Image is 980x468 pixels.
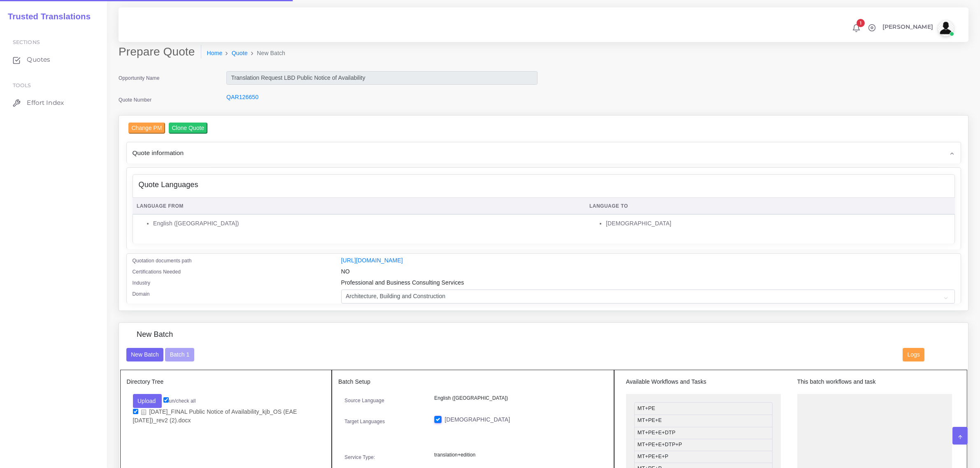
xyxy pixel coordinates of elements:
[335,267,961,278] div: NO
[248,49,285,58] li: New Batch
[908,351,920,358] span: Logs
[133,257,192,264] label: Quotation documents path
[634,427,773,439] li: MT+PE+E+DTP
[6,94,101,111] a: Effort Index
[119,96,151,104] label: Quote Number
[128,123,165,134] input: Change PM
[119,74,160,82] label: Opportunity Name
[232,49,248,58] a: Quote
[341,257,403,264] a: [URL][DOMAIN_NAME]
[133,268,181,276] label: Certifications Needed
[133,148,184,158] span: Quote information
[27,98,64,107] span: Effort Index
[226,94,258,100] a: QAR126650
[634,402,773,415] li: MT+PE
[903,348,924,362] button: Logs
[133,198,585,215] th: Language From
[163,397,169,403] input: un/check all
[2,10,91,23] a: Trusted Translations
[139,181,198,190] h4: Quote Languages
[345,454,375,461] label: Service Type:
[163,397,196,405] label: un/check all
[207,49,223,58] a: Home
[634,415,773,427] li: MT+PE+E
[882,24,933,30] span: [PERSON_NAME]
[165,351,194,357] a: Batch 1
[606,219,950,228] li: [DEMOGRAPHIC_DATA]
[857,19,865,27] span: 1
[153,219,581,228] li: English ([GEOGRAPHIC_DATA])
[13,39,40,45] span: Sections
[27,55,50,64] span: Quotes
[585,198,954,215] th: Language To
[445,415,510,424] label: [DEMOGRAPHIC_DATA]
[878,20,957,36] a: [PERSON_NAME]avatar
[335,278,961,290] div: Professional and Business Consulting Services
[345,397,384,404] label: Source Language
[849,23,864,32] a: 1
[133,394,162,408] button: Upload
[133,290,150,298] label: Domain
[133,279,151,287] label: Industry
[119,45,201,59] h2: Prepare Quote
[797,378,952,385] h5: This batch workflows and task
[165,348,194,362] button: Batch 1
[127,142,961,163] div: Quote information
[626,378,781,385] h5: Available Workflows and Tasks
[634,451,773,463] li: MT+PE+E+P
[169,123,208,134] input: Clone Quote
[2,12,91,21] h2: Trusted Translations
[137,330,173,339] h4: New Batch
[338,378,608,385] h5: Batch Setup
[634,439,773,451] li: MT+PE+E+DTP+P
[434,394,601,403] p: English ([GEOGRAPHIC_DATA])
[345,418,385,425] label: Target Languages
[127,378,326,385] h5: Directory Tree
[126,348,164,362] button: New Batch
[133,408,297,424] a: [DATE]_FINAL Public Notice of Availability_kjb_OS (EAE [DATE])_rev2 (2).docx
[938,20,954,36] img: avatar
[13,82,31,88] span: Tools
[434,451,601,459] p: translation+edition
[126,351,164,357] a: New Batch
[6,51,101,68] a: Quotes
